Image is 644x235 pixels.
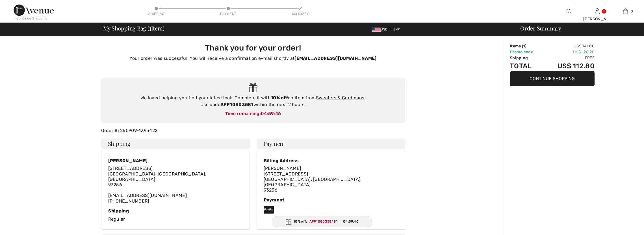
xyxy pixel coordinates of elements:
[108,158,243,163] div: [PERSON_NAME]
[543,61,595,71] td: US$ 112.80
[612,8,639,15] a: 0
[264,158,398,163] div: Billing Address
[595,8,600,15] img: My Info
[220,11,237,16] div: Payment
[543,55,595,61] td: Free
[264,166,301,171] span: [PERSON_NAME]
[583,16,611,22] div: [PERSON_NAME]
[249,83,257,93] img: Gift.svg
[372,27,390,31] span: USD
[101,139,250,149] h4: Shipping
[393,27,400,31] span: EN
[343,219,358,224] span: 04:59:46
[107,95,400,108] div: We loved helping you find your latest look. Complete it with an item from ! Use code within the n...
[309,219,333,223] ins: AFP10803581
[510,55,543,61] td: Shipping
[513,25,641,31] div: Order Summary
[271,95,288,100] strong: 10% off
[523,44,525,49] span: 1
[510,43,543,49] td: Items ( )
[148,11,165,16] div: Shipping
[103,25,164,31] span: My Shopping Bag ( Item)
[623,8,628,15] img: My Bag
[108,166,243,203] div: [EMAIL_ADDRESS][DOMAIN_NAME] [PHONE_NUMBER]
[567,8,571,15] img: search the website
[292,11,309,16] div: Summary
[285,219,291,225] img: Gift.svg
[105,43,402,53] h3: Thank you for your order!
[316,95,365,100] a: Sweaters & Cardigans
[108,208,243,214] div: Shipping
[108,208,243,223] div: Regular
[107,110,400,117] div: Time remaining:
[261,111,281,116] span: 04:59:46
[149,24,151,31] span: 1
[272,216,372,227] div: 10% off:
[264,197,398,203] div: Payment
[510,71,595,86] button: Continue Shopping
[631,9,633,14] span: 0
[105,55,402,62] p: Your order was successful. You will receive a confirmation e-mail shortly at
[14,5,54,16] img: 1ère Avenue
[108,166,206,187] span: [STREET_ADDRESS] [GEOGRAPHIC_DATA], [GEOGRAPHIC_DATA], [GEOGRAPHIC_DATA] 93256
[257,139,405,149] h4: Payment
[372,27,381,32] img: US Dollar
[510,61,543,71] td: Total
[14,16,48,21] div: < Continue Shopping
[294,56,376,61] strong: [EMAIL_ADDRESS][DOMAIN_NAME]
[98,127,409,134] div: Order #: 250909-1395422
[220,102,253,107] strong: AFP10803581
[510,49,543,55] td: Promo code
[543,49,595,55] td: US$ -28.20
[543,43,595,49] td: US$ 141.00
[595,8,600,14] a: Sign In
[264,171,362,193] span: [STREET_ADDRESS] [GEOGRAPHIC_DATA], [GEOGRAPHIC_DATA], [GEOGRAPHIC_DATA] 93256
